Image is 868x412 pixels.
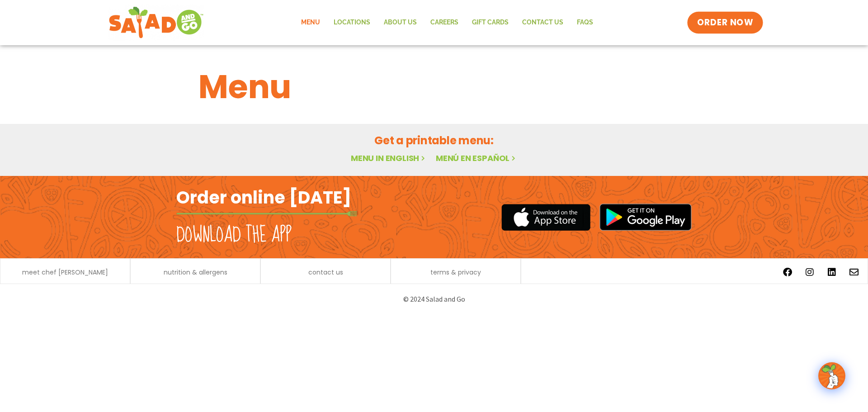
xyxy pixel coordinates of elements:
[501,203,590,232] img: appstore
[294,12,327,33] a: Menu
[198,62,670,111] h1: Menu
[108,5,204,41] img: new-SAG-logo-768×292
[351,152,427,164] a: Menu in English
[515,12,570,33] a: Contact Us
[697,17,753,28] span: ORDER NOW
[599,204,692,231] img: google_play
[424,12,465,33] a: Careers
[176,223,292,248] h2: Download the app
[436,152,517,164] a: Menú en español
[327,12,377,33] a: Locations
[22,269,108,275] a: meet chef [PERSON_NAME]
[176,211,357,216] img: fork
[294,12,600,33] nav: Menu
[181,293,687,305] p: © 2024 Salad and Go
[687,12,763,33] a: ORDER NOW
[308,269,343,275] a: contact us
[176,186,351,208] h2: Order online [DATE]
[377,12,424,33] a: About Us
[570,12,600,33] a: FAQs
[465,12,515,33] a: GIFT CARDS
[164,269,227,275] a: nutrition & allergens
[430,269,481,275] a: terms & privacy
[819,363,844,388] img: wpChatIcon
[198,133,670,148] h2: Get a printable menu:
